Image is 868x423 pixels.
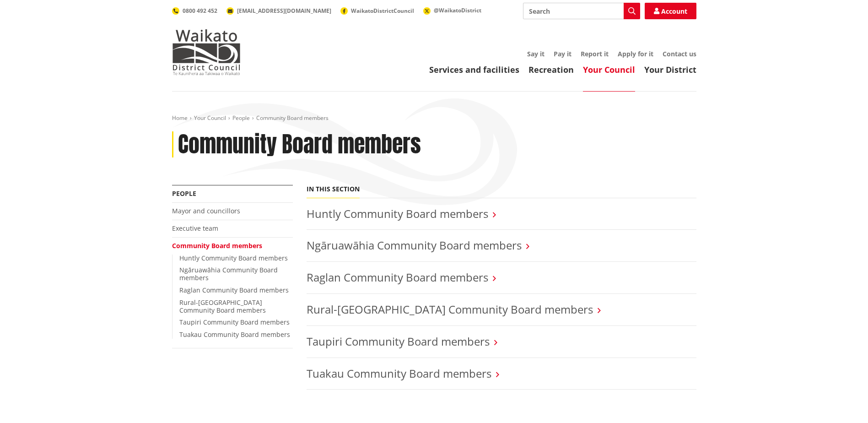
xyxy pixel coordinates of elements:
a: Account [645,3,696,19]
nav: breadcrumb [172,114,696,122]
span: WaikatoDistrictCouncil [351,7,414,15]
img: Waikato District Council - Te Kaunihera aa Takiwaa o Waikato [172,29,241,75]
h5: In this section [307,185,360,193]
h1: Community Board members [178,131,421,158]
a: Rural-[GEOGRAPHIC_DATA] Community Board members [179,298,266,315]
a: Recreation [528,64,574,75]
a: Apply for it [618,49,653,58]
a: Community Board members [172,241,262,250]
span: [EMAIL_ADDRESS][DOMAIN_NAME] [237,7,331,15]
a: Executive team [172,224,218,233]
a: Tuakau Community Board members [307,366,491,381]
a: People [172,189,196,198]
a: [EMAIL_ADDRESS][DOMAIN_NAME] [226,7,331,15]
span: 0800 492 452 [183,7,217,15]
a: WaikatoDistrictCouncil [340,7,414,15]
a: People [232,114,250,122]
a: Home [172,114,188,122]
a: Raglan Community Board members [307,270,488,285]
a: Tuakau Community Board members [179,330,290,339]
a: Your District [644,64,696,75]
a: @WaikatoDistrict [423,6,481,14]
span: Community Board members [256,114,329,122]
a: Taupiri Community Board members [179,318,290,326]
a: 0800 492 452 [172,7,217,15]
a: Huntly Community Board members [307,206,488,221]
a: Mayor and councillors [172,206,240,215]
a: Ngāruawāhia Community Board members [179,266,278,282]
a: Rural-[GEOGRAPHIC_DATA] Community Board members [307,302,593,317]
a: Ngāruawāhia Community Board members [307,238,522,253]
a: Your Council [583,64,635,75]
a: Taupiri Community Board members [307,334,490,349]
a: Services and facilities [429,64,519,75]
a: Pay it [554,49,571,58]
a: Say it [527,49,545,58]
input: Search input [523,3,640,19]
a: Your Council [194,114,226,122]
span: @WaikatoDistrict [434,6,481,14]
a: Report it [581,49,609,58]
a: Huntly Community Board members [179,254,288,262]
a: Contact us [663,49,696,58]
a: Raglan Community Board members [179,286,289,294]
